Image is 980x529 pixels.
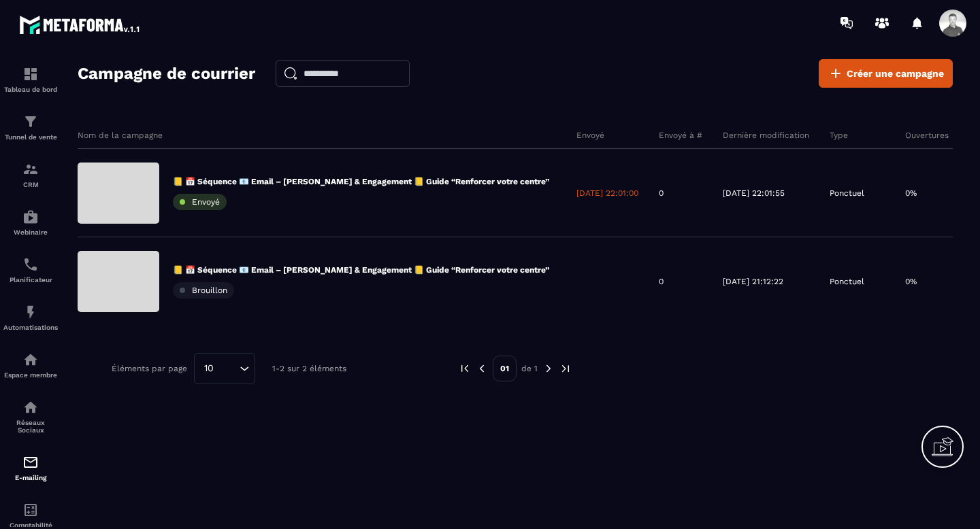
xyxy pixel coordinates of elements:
a: formationformationCRM [3,151,58,199]
p: Nom de la campagne [78,130,163,141]
span: Créer une campagne [847,67,944,80]
p: Tableau de bord [3,86,58,93]
img: prev [476,362,488,375]
img: email [22,454,39,471]
img: formation [22,66,39,82]
p: Envoyé à # [659,130,702,141]
a: automationsautomationsAutomatisations [3,294,58,341]
img: accountant [22,502,39,518]
a: formationformationTableau de bord [3,56,58,103]
p: Dernière modification [723,130,809,141]
p: [DATE] 21:12:22 [723,276,783,287]
a: emailemailE-mailing [3,444,58,492]
a: formationformationTunnel de vente [3,103,58,151]
input: Search for option [218,361,236,376]
span: Brouillon [192,286,227,295]
img: automations [22,352,39,368]
p: Ponctuel [830,188,864,199]
img: next [559,362,572,375]
a: schedulerschedulerPlanificateur [3,246,58,294]
p: Webinaire [3,228,58,236]
img: logo [19,12,142,37]
p: Planificateur [3,276,58,284]
img: prev [459,362,471,375]
img: formation [22,161,39,177]
span: 10 [199,361,218,376]
p: Comptabilité [3,522,58,529]
a: social-networksocial-networkRéseaux Sociaux [3,389,58,444]
p: Ouvertures [905,130,949,141]
div: Search for option [194,353,255,384]
img: automations [22,304,39,320]
p: CRM [3,181,58,188]
p: Ponctuel [830,276,864,287]
h2: Campagne de courrier [78,60,255,87]
img: next [542,362,555,375]
img: formation [22,114,39,130]
p: [DATE] 22:01:55 [723,188,785,199]
p: Type [830,130,848,141]
p: 01 [493,356,517,381]
a: automationsautomationsWebinaire [3,199,58,246]
p: 0 [659,276,664,287]
p: Tunnel de vente [3,133,58,141]
a: Créer une campagne [819,59,953,88]
img: social-network [22,399,39,415]
p: 0% [905,188,917,199]
p: 📒 📅 Séquence 📧 Email – [PERSON_NAME] & Engagement 📒 Guide “Renforcer votre centre” [173,264,549,275]
p: [DATE] 22:01:00 [576,188,638,199]
a: automationsautomationsEspace membre [3,341,58,389]
p: Éléments par page [112,364,187,373]
p: 1-2 sur 2 éléments [272,364,346,373]
img: scheduler [22,256,39,273]
p: Automatisations [3,324,58,331]
img: automations [22,209,39,225]
span: Envoyé [192,197,220,207]
p: de 1 [521,363,538,374]
p: Réseaux Sociaux [3,419,58,434]
p: Envoyé [576,130,604,141]
p: 0% [905,276,917,287]
p: Espace membre [3,371,58,379]
p: E-mailing [3,474,58,481]
p: 📒 📅 Séquence 📧 Email – [PERSON_NAME] & Engagement 📒 Guide “Renforcer votre centre” [173,176,549,187]
p: 0 [659,188,664,199]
